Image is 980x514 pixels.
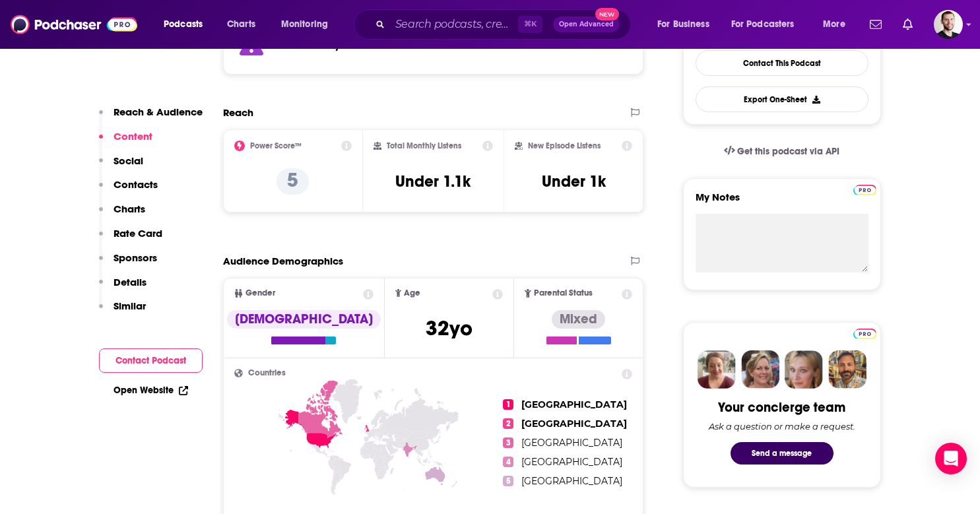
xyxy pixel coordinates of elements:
span: Open Advanced [559,21,614,28]
h2: Audience Demographics [223,255,343,267]
span: 4 [503,457,513,467]
a: Show notifications dropdown [865,13,887,36]
span: More [823,15,845,34]
p: 5 [277,168,309,195]
button: Contacts [99,178,158,203]
button: Sponsors [99,251,157,276]
a: Pro website [853,183,876,195]
span: Podcasts [164,15,203,34]
span: [GEOGRAPHIC_DATA] [521,475,622,487]
a: Pro website [853,327,876,339]
h2: Power Score™ [250,141,302,150]
button: Send a message [731,442,833,465]
img: Jules Profile [785,350,823,389]
span: [GEOGRAPHIC_DATA] [521,399,627,410]
h3: Under 1.1k [395,172,471,191]
span: New [595,8,619,20]
img: User Profile [934,10,963,39]
img: Podchaser Pro [853,329,876,339]
img: Sydney Profile [698,350,736,389]
button: open menu [723,14,814,35]
p: Contacts [114,178,158,191]
div: Mixed [552,310,605,329]
span: 1 [503,399,513,410]
span: [GEOGRAPHIC_DATA] [521,456,622,468]
button: Social [99,154,143,179]
img: Jon Profile [828,350,866,389]
p: Details [114,276,147,288]
button: Reach & Audience [99,106,203,130]
span: 5 [503,476,513,486]
input: Search podcasts, credits, & more... [390,14,518,35]
button: Content [99,130,152,154]
img: Podchaser Pro [853,185,876,195]
span: Countries [248,369,286,377]
span: 3 [503,437,513,448]
span: Charts [227,15,255,34]
button: Open AdvancedNew [553,16,620,32]
img: Barbara Profile [741,350,779,389]
span: Get this podcast via API [737,146,839,157]
span: [GEOGRAPHIC_DATA] [521,437,622,449]
button: open menu [814,14,862,35]
a: Charts [218,14,263,35]
span: For Podcasters [731,15,795,34]
a: Show notifications dropdown [898,13,918,36]
span: Age [404,289,420,298]
span: ⌘ K [518,16,542,33]
span: Monitoring [281,15,328,34]
p: Charts [114,203,145,215]
span: Parental Status [534,289,593,298]
a: Contact This Podcast [696,50,868,76]
span: 2 [503,418,513,429]
p: Content [114,130,152,143]
div: Open Intercom Messenger [935,443,967,474]
h2: Reach [223,106,253,119]
div: Your concierge team [718,399,845,416]
span: Gender [245,289,275,298]
h2: Total Monthly Listens [387,141,461,150]
button: Details [99,276,147,300]
h3: Under 1k [542,172,606,191]
p: Reach & Audience [114,106,203,118]
button: Charts [99,203,145,227]
button: Show profile menu [934,10,963,39]
span: Logged in as jaheld24 [934,10,963,39]
div: Ask a question or make a request. [709,421,855,432]
img: Podchaser - Follow, Share and Rate Podcasts [11,12,137,37]
button: Similar [99,300,146,324]
button: Rate Card [99,227,162,251]
p: Similar [114,300,146,312]
h2: New Episode Listens [528,141,601,150]
button: open menu [154,14,220,35]
p: Sponsors [114,251,157,264]
span: For Business [657,15,709,34]
span: 32 yo [426,315,473,341]
button: open menu [648,14,726,35]
button: open menu [272,14,345,35]
button: Contact Podcast [99,348,203,373]
a: Open Website [114,385,188,396]
p: Social [114,154,143,167]
p: Rate Card [114,227,162,240]
div: [DEMOGRAPHIC_DATA] [227,310,381,329]
button: Export One-Sheet [696,86,868,112]
label: My Notes [696,191,868,214]
a: Get this podcast via API [713,135,851,168]
span: [GEOGRAPHIC_DATA] [521,418,627,430]
div: Search podcasts, credits, & more... [366,9,643,40]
